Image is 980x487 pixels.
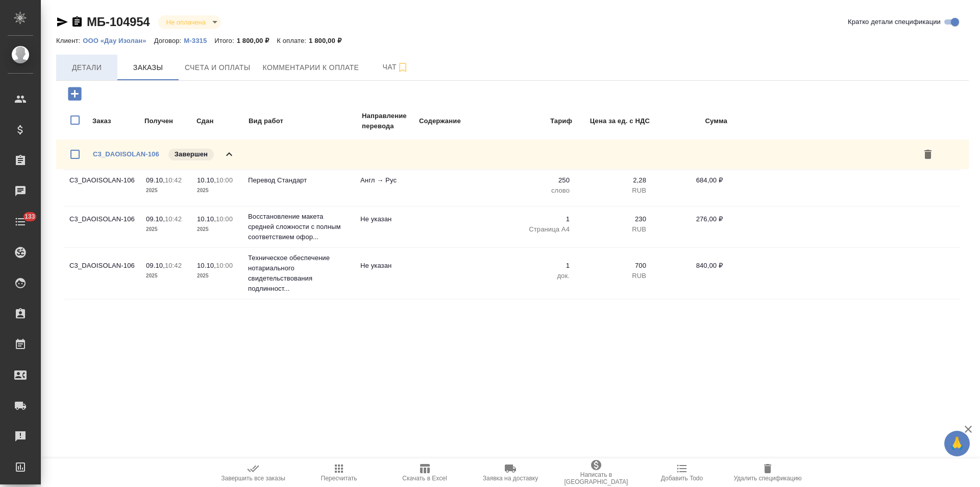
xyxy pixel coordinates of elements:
td: Сдан [196,110,247,132]
p: 700 [580,261,646,271]
div: Не оплачена [158,15,221,29]
a: М-3315 [184,36,214,44]
p: ООО «Дау Изолан» [83,37,154,44]
span: 133 [18,212,41,222]
p: 684,00 ₽ [656,175,723,185]
a: 133 [3,209,38,235]
span: Счета и оплаты [185,61,251,74]
span: Детали [62,61,111,74]
p: 10.10, [197,176,216,184]
p: 09.10, [146,262,165,269]
p: Договор: [154,37,184,44]
button: Скопировать ссылку для ЯМессенджера [56,16,68,28]
p: док. [503,271,570,281]
p: 2025 [197,224,238,235]
a: C3_DAOISOLAN-106 [93,150,159,158]
td: Тариф [501,110,573,132]
p: 10:42 [165,176,182,184]
td: C3_DAOISOLAN-106 [64,170,141,206]
span: Чат [371,61,420,74]
p: 09.10, [146,215,165,223]
p: Завершен [175,149,208,159]
p: 1 800,00 ₽ [309,37,349,44]
p: RUB [580,224,646,235]
td: C3_DAOISOLAN-106 [64,256,141,291]
a: ООО «Дау Изолан» [83,36,154,44]
p: 1 800,00 ₽ [237,37,277,44]
p: 10.10, [197,262,216,269]
p: 250 [503,175,570,185]
p: 09.10, [146,176,165,184]
p: М-3315 [184,37,214,44]
p: 2025 [197,185,238,196]
button: 🙏 [944,431,970,456]
td: C3_DAOISOLAN-106 [64,209,141,245]
p: Итого: [214,37,236,44]
p: Восстановление макета средней сложности с полным соответствием офор... [248,212,350,242]
td: Не указан [355,256,411,291]
p: 840,00 ₽ [656,261,723,271]
span: Комментарии к оплате [263,61,359,74]
p: 2025 [197,271,238,281]
div: C3_DAOISOLAN-106Завершен [56,140,969,169]
p: 2025 [146,185,187,196]
button: Скопировать ссылку [71,16,83,28]
p: Страница А4 [503,224,570,235]
p: 2,28 [580,175,646,185]
p: 10:42 [165,215,182,223]
p: Клиент: [56,37,83,44]
td: Заказ [92,110,143,132]
p: 230 [580,214,646,224]
p: RUB [580,185,646,196]
td: Цена за ед. с НДС [574,110,650,132]
td: Получен [144,110,195,132]
p: 1 [503,261,570,271]
td: Англ → Рус [355,170,411,206]
td: Сумма [651,110,728,132]
p: слово [503,185,570,196]
p: 2025 [146,271,187,281]
p: 276,00 ₽ [656,214,723,224]
p: RUB [580,271,646,281]
p: 10:42 [165,262,182,269]
p: 10:00 [216,215,233,223]
p: 10.10, [197,215,216,223]
td: Не указан [355,209,411,245]
p: 1 [503,214,570,224]
p: 10:00 [216,262,233,269]
span: Кратко детали спецификации [848,17,941,27]
td: Вид работ [248,110,360,132]
p: Техническое обеспечение нотариального свидетельствования подлинност... [248,253,350,294]
svg: Подписаться [397,61,409,74]
span: 🙏 [948,433,966,454]
p: Перевод Стандарт [248,175,350,185]
button: Добавить заказ [61,83,89,104]
p: 10:00 [216,176,233,184]
span: Заказы [124,61,173,74]
p: 2025 [146,224,187,235]
button: Не оплачена [163,18,209,27]
a: МБ-104954 [87,15,150,29]
td: Направление перевода [361,110,418,132]
td: Содержание [419,110,500,132]
p: К оплате: [277,37,309,44]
